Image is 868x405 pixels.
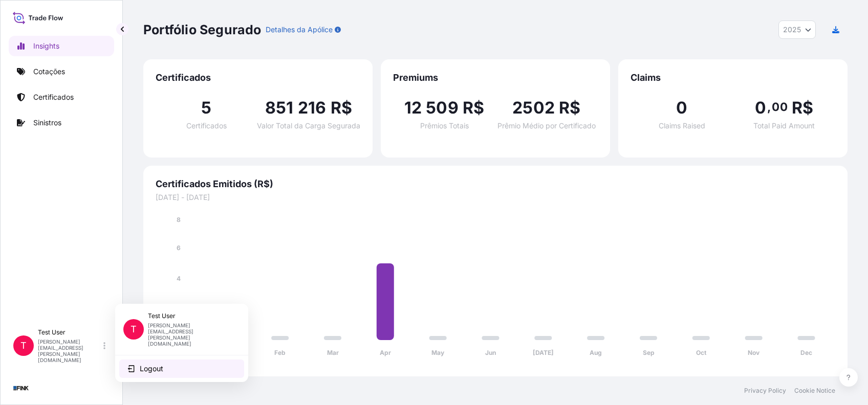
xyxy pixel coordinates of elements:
[590,349,602,356] tspan: Aug
[420,122,469,129] span: Prêmios Totais
[631,72,835,84] span: Claims
[497,122,596,129] span: Prêmio Médio por Certificado
[201,100,211,116] span: 5
[772,103,787,111] span: 00
[380,349,391,356] tspan: Apr
[331,100,352,116] span: R$
[9,36,114,56] a: Insights
[33,66,65,77] p: Cotações
[265,100,294,116] span: 851
[9,87,114,107] a: Certificados
[33,41,59,51] p: Insights
[143,21,262,38] p: Portfólio Segurado
[9,112,114,133] a: Sinistros
[792,100,813,116] span: R$
[783,25,801,35] span: 2025
[748,349,760,356] tspan: Nov
[119,359,244,378] button: Logout
[755,100,766,116] span: 0
[676,100,687,116] span: 0
[156,72,360,84] span: Certificados
[177,275,181,282] tspan: 4
[131,324,137,334] span: T
[156,178,835,190] span: Certificados Emitidos (R$)
[38,328,101,336] p: Test User
[177,216,181,223] tspan: 8
[800,349,812,356] tspan: Dec
[38,339,101,363] p: [PERSON_NAME][EMAIL_ADDRESS][PERSON_NAME][DOMAIN_NAME]
[559,100,580,116] span: R$
[778,20,816,39] button: Year Selector
[148,312,232,320] p: Test User
[177,244,181,252] tspan: 6
[643,349,655,356] tspan: Sep
[20,341,27,351] span: T
[794,387,835,395] a: Cookie Notice
[274,349,286,356] tspan: Feb
[404,100,422,116] span: 12
[266,25,333,35] p: Detalhes da Apólice
[298,100,327,116] span: 216
[148,322,232,347] p: [PERSON_NAME][EMAIL_ADDRESS][PERSON_NAME][DOMAIN_NAME]
[696,349,707,356] tspan: Oct
[753,122,815,129] span: Total Paid Amount
[327,349,339,356] tspan: Mar
[9,61,114,82] a: Cotações
[533,349,554,356] tspan: [DATE]
[485,349,496,356] tspan: Jun
[186,122,227,129] span: Certificados
[33,92,74,102] p: Certificados
[13,380,29,396] img: organization-logo
[659,122,705,129] span: Claims Raised
[393,72,598,84] span: Premiums
[257,122,360,129] span: Valor Total da Carga Segurada
[140,364,163,374] span: Logout
[767,103,771,111] span: ,
[426,100,459,116] span: 509
[744,387,786,395] a: Privacy Policy
[431,349,445,356] tspan: May
[512,100,555,116] span: 2502
[33,118,61,128] p: Sinistros
[156,192,835,202] span: [DATE] - [DATE]
[463,100,484,116] span: R$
